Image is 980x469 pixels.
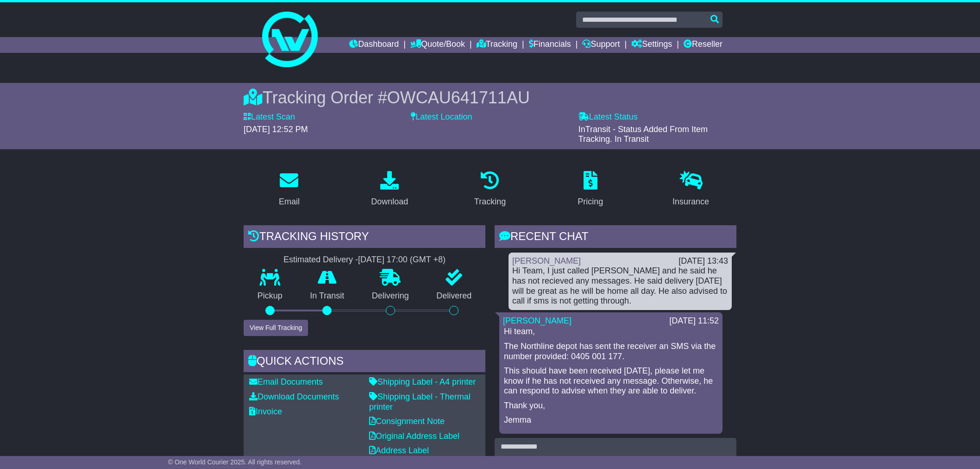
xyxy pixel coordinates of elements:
span: InTransit - Status Added From Item Tracking. In Transit [578,125,708,144]
a: Dashboard [349,37,399,53]
a: Pricing [572,168,609,211]
div: Insurance [672,196,709,208]
div: [DATE] 13:43 [678,256,728,266]
p: Delivering [358,291,423,301]
a: Shipping Label - A4 printer [369,377,476,387]
a: Insurance [666,168,715,211]
p: Hi team, [504,327,718,337]
a: Settings [631,37,672,53]
p: Jemma [504,415,718,425]
p: In Transit [296,291,358,301]
div: Pricing [578,196,603,208]
div: [DATE] 17:00 (GMT +8) [358,255,446,265]
label: Latest Status [578,112,638,122]
span: OWCAU641711AU [387,88,530,107]
label: Latest Location [411,112,472,122]
div: Tracking history [244,225,485,250]
a: Financials [529,37,571,53]
span: [DATE] 12:52 PM [244,125,308,134]
a: Support [582,37,620,53]
a: Reseller [684,37,722,53]
a: Tracking [468,168,512,211]
div: Hi Team, I just called [PERSON_NAME] and he said he has not recieved any messages. He said delive... [512,266,728,306]
div: Download [371,196,408,208]
a: Original Address Label [369,431,459,441]
a: Address Label [369,446,429,455]
p: The Northline depot has sent the receiver an SMS via the number provided: 0405 001 177. [504,342,718,361]
p: Delivered [423,291,486,301]
a: Tracking [477,37,517,53]
div: Tracking [474,196,506,208]
a: Shipping Label - Thermal printer [369,392,471,412]
a: Quote/Book [410,37,465,53]
div: Quick Actions [244,350,485,375]
button: View Full Tracking [244,320,308,336]
p: This should have been received [DATE], please let me know if he has not received any message. Oth... [504,366,718,396]
div: [DATE] 11:52 [669,316,719,326]
a: Download [365,168,414,211]
a: Email [273,168,306,211]
div: Email [279,196,300,208]
a: [PERSON_NAME] [503,316,572,325]
label: Latest Scan [244,112,295,122]
div: RECENT CHAT [495,225,736,250]
a: Invoice [249,407,282,416]
a: Email Documents [249,377,323,387]
a: Download Documents [249,392,339,401]
a: Consignment Note [369,417,445,426]
div: Estimated Delivery - [244,255,485,265]
div: Tracking Order # [244,88,736,108]
span: © One World Courier 2025. All rights reserved. [168,458,302,466]
a: [PERSON_NAME] [512,256,581,266]
p: Pickup [244,291,296,301]
p: Thank you, [504,401,718,411]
